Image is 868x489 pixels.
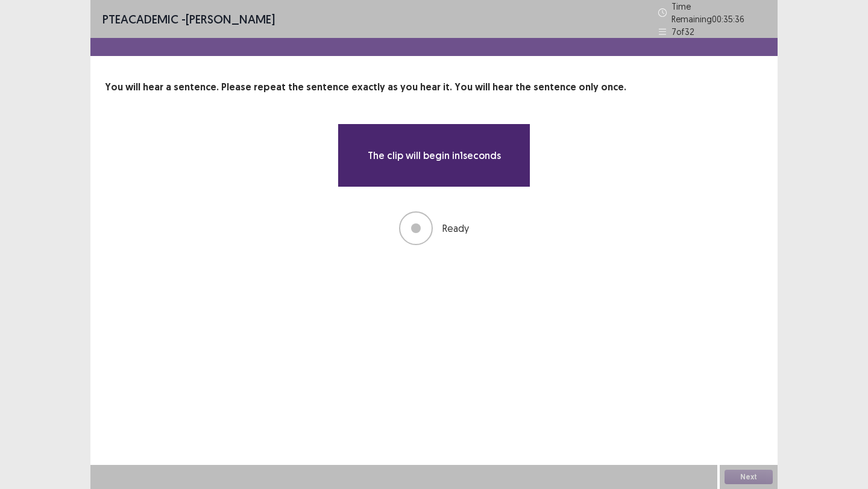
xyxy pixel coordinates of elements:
p: 7 of 32 [671,25,694,38]
p: Ready [442,221,469,235]
p: - [PERSON_NAME] [102,10,275,28]
span: PTE academic [102,11,178,26]
p: The clip will begin in 1 seconds [368,148,501,163]
p: You will hear a sentence. Please repeat the sentence exactly as you hear it. You will hear the se... [105,80,763,95]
